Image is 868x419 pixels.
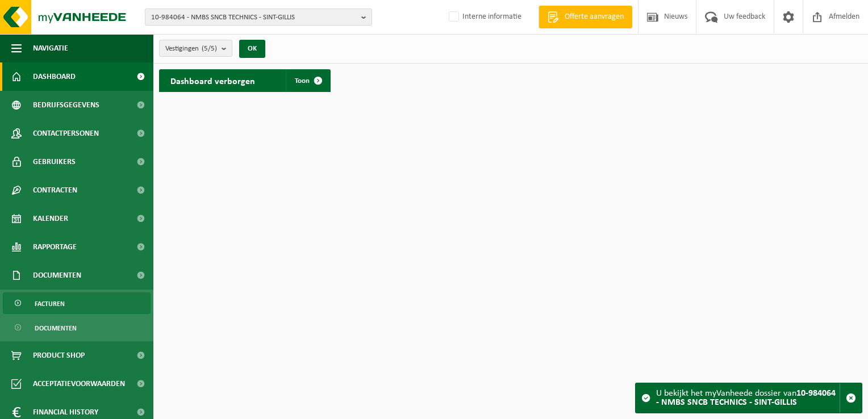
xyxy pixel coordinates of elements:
h2: Dashboard verborgen [159,69,266,91]
a: Toon [286,69,329,92]
strong: 10-984064 - NMBS SNCB TECHNICS - SINT-GILLIS [656,389,836,407]
a: Documenten [3,317,151,338]
span: Documenten [33,261,81,290]
span: Contactpersonen [33,119,99,148]
button: OK [239,40,265,58]
span: Bedrijfsgegevens [33,91,99,119]
span: Vestigingen [165,40,217,57]
button: 10-984064 - NMBS SNCB TECHNICS - SINT-GILLIS [145,9,372,26]
span: Acceptatievoorwaarden [33,370,125,398]
span: Rapportage [33,233,77,261]
span: Kalender [33,204,68,233]
a: Offerte aanvragen [539,6,632,28]
span: Toon [295,77,310,85]
span: Dashboard [33,62,76,91]
span: Documenten [35,317,77,339]
span: Product Shop [33,341,85,370]
span: Gebruikers [33,148,76,176]
count: (5/5) [202,45,217,52]
span: 10-984064 - NMBS SNCB TECHNICS - SINT-GILLIS [151,9,357,26]
span: Offerte aanvragen [562,11,627,23]
label: Interne informatie [446,9,521,26]
div: U bekijkt het myVanheede dossier van [656,383,840,413]
span: Navigatie [33,34,68,62]
a: Facturen [3,292,151,314]
span: Facturen [35,293,65,315]
span: Contracten [33,176,77,204]
button: Vestigingen(5/5) [159,40,232,57]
